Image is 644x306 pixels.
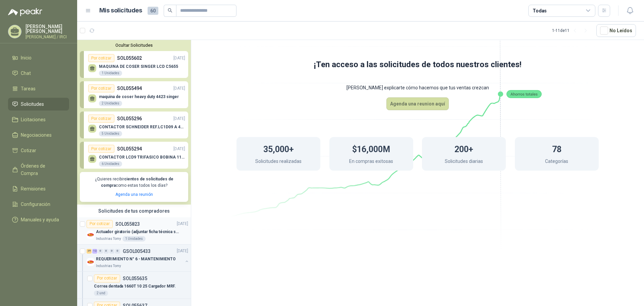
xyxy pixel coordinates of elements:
[87,231,95,239] img: Company Logo
[8,51,69,64] a: Inicio
[21,116,46,123] span: Licitaciones
[25,35,69,39] p: [PERSON_NAME] / IRCI
[21,70,31,77] span: Chat
[87,249,92,254] div: 39
[352,141,390,156] h1: $16,000M
[99,6,142,15] h1: Mis solicitudes
[545,158,568,167] p: Categorías
[122,236,146,242] div: 1 Unidades
[8,129,69,141] a: Negociaciones
[8,213,69,226] a: Manuales y ayuda
[87,258,95,266] img: Company Logo
[263,141,294,156] h1: 35,000+
[96,263,121,269] p: Industrias Tomy
[84,176,184,189] p: ¿Quieres recibir como estas todos los días?
[21,85,36,92] span: Tareas
[173,146,185,152] p: [DATE]
[88,54,114,62] div: Por cotizar
[8,144,69,157] a: Cotizar
[96,236,121,242] p: Industrias Tomy
[8,82,69,95] a: Tareas
[96,256,176,262] p: REQUERIMIENTO N° 6 - MANTENIMIENTO
[123,276,147,281] p: SOL055635
[99,101,122,106] div: 2 Unidades
[8,67,69,80] a: Chat
[96,229,179,235] p: Actuador giratorio (adjuntar ficha técnica si es diferente a festo)
[80,81,188,108] a: Por cotizarSOL055494[DATE] maquina de coser heavy duty 4423 singer2 Unidades
[210,78,626,97] p: [PERSON_NAME] explicarte cómo hacemos que tus ventas crezcan
[8,198,69,211] a: Configuración
[99,125,185,129] p: CONTACTOR SCHNEIDER REF.LC1D09 A 440V AC
[80,142,188,169] a: Por cotizarSOL055294[DATE] CONTACTOR LCD9 TRIFASICO BOBINA 110V VAC6 Unidades
[115,192,153,197] a: Agenda una reunión
[117,115,142,122] p: SOL055296
[21,54,32,61] span: Inicio
[80,43,188,48] button: Ocultar Solicitudes
[552,141,561,156] h1: 78
[101,177,173,188] b: cientos de solicitudes de compra
[115,249,120,254] div: 0
[77,205,191,217] div: Solicitudes de tus compradores
[117,85,142,92] p: SOL055494
[104,249,109,254] div: 0
[117,145,142,152] p: SOL055294
[98,249,103,254] div: 0
[349,158,393,167] p: En compras exitosas
[94,274,120,282] div: Por cotizar
[533,7,547,14] div: Todas
[99,155,185,160] p: CONTACTOR LCD9 TRIFASICO BOBINA 110V VAC
[21,185,46,192] span: Remisiones
[177,248,188,254] p: [DATE]
[210,58,626,71] h1: ¡Ten acceso a las solicitudes de todos nuestros clientes!
[115,222,140,226] p: SOL055823
[21,216,59,223] span: Manuales y ayuda
[80,112,188,138] a: Por cotizarSOL055296[DATE] CONTACTOR SCHNEIDER REF.LC1D09 A 440V AC5 Unidades
[109,249,114,254] div: 0
[386,97,449,110] button: Agenda una reunion aquí
[21,147,36,154] span: Cotizar
[21,100,44,108] span: Solicitudes
[21,162,63,177] span: Órdenes de Compra
[552,25,591,36] div: 1 - 11 de 11
[454,141,473,156] h1: 200+
[8,8,42,16] img: Logo peakr
[445,158,483,167] p: Solicitudes diarias
[173,85,185,92] p: [DATE]
[77,40,191,205] div: Ocultar SolicitudesPor cotizarSOL055602[DATE] MAQUINA DE COSER SINGER LCD C56551 UnidadesPor coti...
[87,220,113,228] div: Por cotizar
[255,158,302,167] p: Solicitudes realizadas
[80,51,188,78] a: Por cotizarSOL055602[DATE] MAQUINA DE COSER SINGER LCD C56551 Unidades
[21,131,52,139] span: Negociaciones
[173,55,185,61] p: [DATE]
[92,249,97,254] div: 12
[8,160,69,180] a: Órdenes de Compra
[94,291,108,296] div: 2 und
[173,116,185,122] p: [DATE]
[25,24,69,34] p: [PERSON_NAME] [PERSON_NAME]
[21,201,50,208] span: Configuración
[88,145,114,153] div: Por cotizar
[123,249,151,254] p: GSOL005433
[8,182,69,195] a: Remisiones
[99,94,179,99] p: maquina de coser heavy duty 4423 singer
[177,221,188,227] p: [DATE]
[77,217,191,245] a: Por cotizarSOL055823[DATE] Company LogoActuador giratorio (adjuntar ficha técnica si es diferente...
[8,113,69,126] a: Licitaciones
[87,247,190,269] a: 39 12 0 0 0 0 GSOL005433[DATE] Company LogoREQUERIMIENTO N° 6 - MANTENIMIENTOIndustrias Tomy
[99,64,178,69] p: MAQUINA DE COSER SINGER LCD C5655
[94,283,176,290] p: Correa dentada 1660T 10 25 Cargador MRF.
[168,8,172,13] span: search
[596,24,636,37] button: No Leídos
[148,7,158,15] span: 60
[77,272,191,299] a: Por cotizarSOL055635Correa dentada 1660T 10 25 Cargador MRF.2 und
[99,161,122,167] div: 6 Unidades
[99,131,122,136] div: 5 Unidades
[88,84,114,92] div: Por cotizar
[88,115,114,123] div: Por cotizar
[8,98,69,111] a: Solicitudes
[117,54,142,62] p: SOL055602
[99,71,122,76] div: 1 Unidades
